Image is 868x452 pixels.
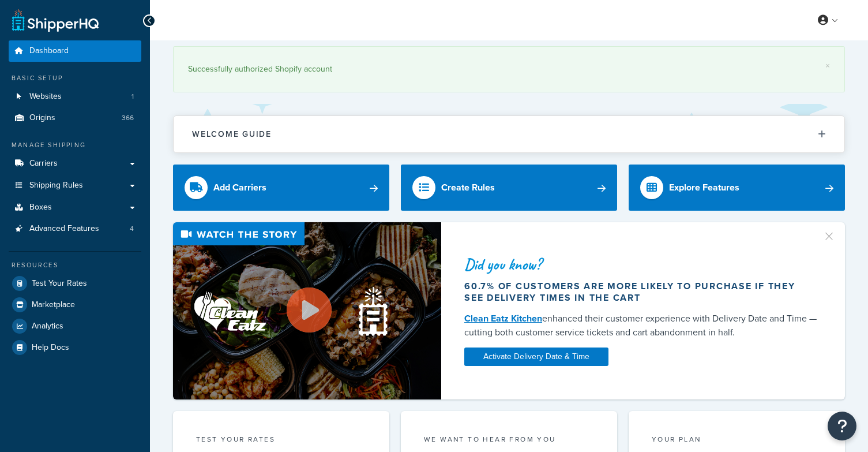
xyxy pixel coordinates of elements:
div: enhanced their customer experience with Delivery Date and Time — cutting both customer service ti... [464,312,817,339]
a: Activate Delivery Date & Time [464,348,608,366]
div: Did you know? [464,256,817,272]
div: Test your rates [196,434,366,447]
p: we want to hear from you [424,434,594,444]
span: Dashboard [29,46,69,56]
span: Advanced Features [29,224,99,234]
a: × [825,61,830,70]
div: Your Plan [652,434,822,447]
div: Create Rules [441,180,495,196]
span: 1 [131,92,134,102]
h2: Welcome Guide [192,130,272,139]
a: Create Rules [401,165,617,211]
span: Help Docs [32,343,69,353]
div: Explore Features [669,180,739,196]
span: Websites [29,92,62,102]
a: Boxes [9,197,141,218]
div: Resources [9,260,141,270]
span: 4 [130,224,134,234]
div: Successfully authorized Shopify account [188,61,830,77]
a: Origins366 [9,107,141,129]
a: Dashboard [9,40,141,62]
a: Add Carriers [173,165,389,211]
button: Welcome Guide [174,116,844,152]
div: 60.7% of customers are more likely to purchase if they see delivery times in the cart [464,281,817,304]
img: Video thumbnail [173,222,441,399]
li: Origins [9,107,141,129]
div: Add Carriers [213,180,266,196]
a: Websites1 [9,86,141,107]
a: Carriers [9,153,141,174]
button: Open Resource Center [828,412,856,440]
a: Analytics [9,316,141,337]
span: Shipping Rules [29,181,83,190]
a: Explore Features [629,165,845,211]
a: Shipping Rules [9,175,141,196]
li: Websites [9,86,141,107]
span: Marketplace [32,300,75,310]
a: Marketplace [9,294,141,315]
a: Test Your Rates [9,273,141,294]
span: Origins [29,113,55,123]
span: Analytics [32,322,63,331]
span: Test Your Rates [32,279,87,289]
span: Boxes [29,203,52,212]
li: Advanced Features [9,218,141,240]
a: Clean Eatz Kitchen [464,312,542,325]
div: Basic Setup [9,73,141,83]
span: Carriers [29,159,58,169]
a: Advanced Features4 [9,218,141,240]
span: 366 [122,113,134,123]
a: Help Docs [9,337,141,358]
div: Manage Shipping [9,140,141,150]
